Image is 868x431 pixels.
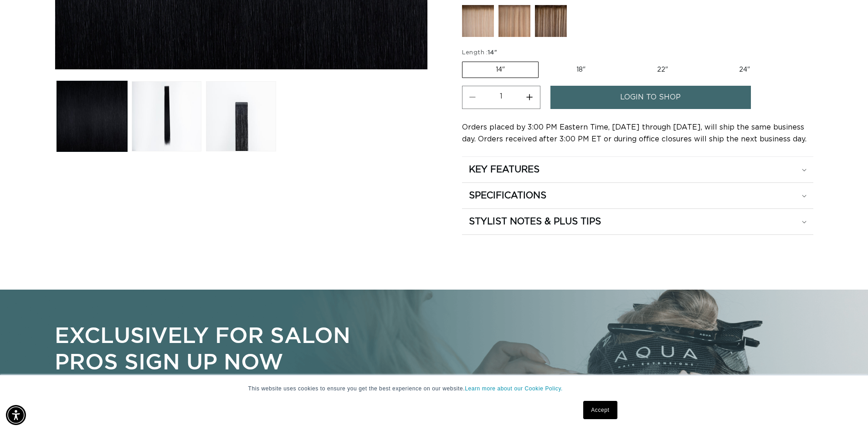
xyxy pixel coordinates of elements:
label: 22" [624,62,701,78]
img: Tahoe Root Tap - Tape In [462,5,494,37]
label: 14" [462,62,539,78]
h2: KEY FEATURES [469,164,539,176]
button: Load image 2 in gallery view [132,81,202,151]
span: 14" [488,50,497,56]
span: Orders placed by 3:00 PM Eastern Time, [DATE] through [DATE], will ship the same business day. Or... [462,124,806,143]
span: login to shop [620,86,681,109]
img: Como Root Tap - Tape In [535,5,567,37]
p: Exclusively for Salon Pros Sign Up Now [55,322,368,374]
summary: SPECIFICATIONS [462,183,813,208]
legend: Length : [462,48,498,57]
p: This website uses cookies to ensure you get the best experience on our website. [248,384,620,393]
a: Como Root Tap - Tape In [535,5,567,42]
a: login to shop [550,86,751,109]
label: 18" [543,62,619,78]
a: Learn more about our Cookie Policy. [465,385,563,392]
button: Load image 1 in gallery view [57,81,127,151]
img: Arabian Root Tap - Tape In [498,5,530,37]
a: Accept [583,401,617,419]
h2: STYLIST NOTES & PLUS TIPS [469,216,601,228]
h2: SPECIFICATIONS [469,190,546,202]
summary: KEY FEATURES [462,157,813,182]
button: Load image 3 in gallery view [206,81,276,151]
label: 24" [706,62,783,78]
summary: STYLIST NOTES & PLUS TIPS [462,209,813,234]
a: Arabian Root Tap - Tape In [498,5,530,42]
a: Tahoe Root Tap - Tape In [462,5,494,42]
div: Accessibility Menu [6,405,26,425]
